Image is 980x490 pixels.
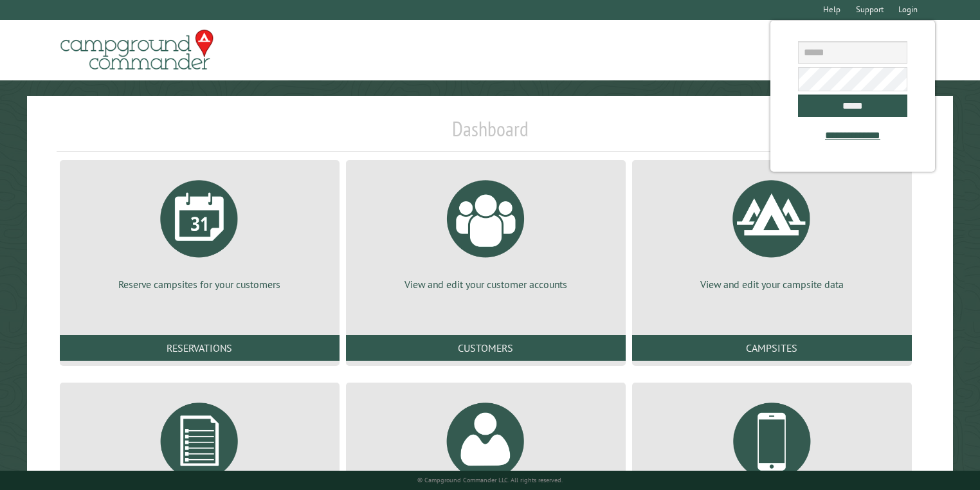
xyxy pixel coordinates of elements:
[632,335,912,361] a: Campsites
[57,25,217,75] img: Campground Commander
[75,277,324,291] p: Reserve campsites for your customers
[361,170,610,291] a: View and edit your customer accounts
[75,170,324,291] a: Reserve campsites for your customers
[648,170,896,291] a: View and edit your campsite data
[417,476,563,484] small: © Campground Commander LLC. All rights reserved.
[648,277,896,291] p: View and edit your campsite data
[361,277,610,291] p: View and edit your customer accounts
[60,335,340,361] a: Reservations
[346,335,626,361] a: Customers
[57,116,924,152] h1: Dashboard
